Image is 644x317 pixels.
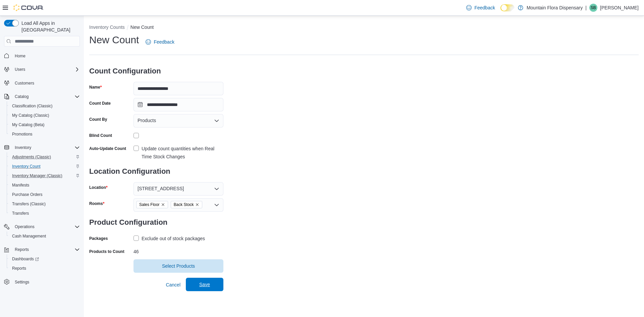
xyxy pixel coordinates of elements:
label: Products to Count [89,249,124,254]
span: Transfers [9,209,80,217]
span: SB [591,4,596,12]
span: Reports [15,247,29,252]
button: Purchase Orders [7,190,83,199]
span: Sales Floor [139,201,160,208]
span: Inventory Manager (Classic) [9,172,80,180]
label: Location [89,185,108,190]
span: Feedback [474,4,495,11]
span: Manifests [9,181,80,189]
span: Reports [12,246,80,254]
button: Inventory Counts [89,24,125,30]
span: Reports [12,266,26,271]
span: Back Stock [171,201,202,208]
a: Feedback [464,1,497,14]
div: Blind Count [89,133,112,138]
span: Dashboards [9,255,80,263]
span: My Catalog (Classic) [12,113,49,118]
span: Products [138,116,156,124]
label: Packages [89,236,108,241]
button: Operations [1,222,83,231]
nav: Complex example [4,48,80,304]
button: Reports [1,245,83,254]
a: Transfers (Classic) [9,200,48,208]
span: Customers [15,81,34,86]
span: Back Stock [174,201,194,208]
button: Promotions [7,129,83,139]
span: Inventory [15,145,31,150]
span: Transfers (Classic) [9,200,80,208]
a: Manifests [9,181,32,189]
a: Dashboards [7,254,83,264]
h1: New Count [89,33,139,47]
span: Dashboards [12,256,39,262]
span: Operations [15,224,35,229]
span: Promotions [12,131,33,137]
button: Transfers (Classic) [7,199,83,209]
button: Open list of options [214,202,219,208]
p: Mountain Flora Dispensary [527,4,583,12]
span: My Catalog (Beta) [12,122,45,127]
button: My Catalog (Beta) [7,120,83,129]
a: Inventory Manager (Classic) [9,172,65,180]
button: Inventory [1,143,83,152]
span: Feedback [154,39,174,45]
div: Update count quantities when Real Time Stock Changes [142,145,223,161]
a: Adjustments (Classic) [9,153,54,161]
span: Transfers [12,211,29,216]
button: Open list of options [214,186,219,192]
button: Operations [12,223,37,231]
button: Remove Back Stock from selection in this group [195,203,199,207]
span: Inventory [12,144,80,152]
a: Dashboards [9,255,42,263]
span: Reports [9,264,80,272]
a: Home [12,52,28,60]
button: Catalog [12,93,31,101]
h3: Count Configuration [89,60,223,82]
label: Count By [89,117,107,122]
div: Exclude out of stock packages [142,234,205,243]
img: Cova [13,4,44,11]
a: Customers [12,79,37,87]
label: Count Date [89,101,111,106]
span: Adjustments (Classic) [9,153,80,161]
button: My Catalog (Classic) [7,111,83,120]
button: Inventory [12,144,34,152]
span: My Catalog (Classic) [9,111,80,119]
a: Purchase Orders [9,191,45,199]
span: Load All Apps in [GEOGRAPHIC_DATA] [19,20,80,33]
p: [PERSON_NAME] [600,4,639,12]
button: Users [1,65,83,74]
span: Purchase Orders [12,192,43,197]
button: Reports [12,246,32,254]
span: Customers [12,79,80,87]
a: Classification (Classic) [9,102,55,110]
button: Inventory Manager (Classic) [7,171,83,180]
span: Cash Management [12,233,46,239]
span: Inventory Manager (Classic) [12,173,62,178]
label: Rooms [89,201,104,206]
a: Inventory Count [9,162,43,170]
span: Promotions [9,130,80,138]
button: Remove Sales Floor from selection in this group [161,203,165,207]
a: Feedback [143,35,177,49]
span: Manifests [12,182,29,188]
span: Save [199,281,210,288]
span: Adjustments (Classic) [12,154,51,160]
a: My Catalog (Classic) [9,111,52,119]
label: Auto-Update Count [89,146,126,151]
span: Settings [15,279,29,285]
span: Catalog [15,94,29,99]
button: Select Products [133,259,223,273]
span: Select Products [162,263,195,269]
div: Scott Burr [589,4,597,12]
button: Home [1,51,83,60]
span: Sales Floor [136,201,168,208]
p: | [585,4,587,12]
a: My Catalog (Beta) [9,121,47,129]
div: 46 [133,246,223,254]
span: Cancel [166,281,180,288]
button: Inventory Count [7,162,83,171]
button: Manifests [7,180,83,190]
a: Cash Management [9,232,49,240]
span: My Catalog (Beta) [9,121,80,129]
